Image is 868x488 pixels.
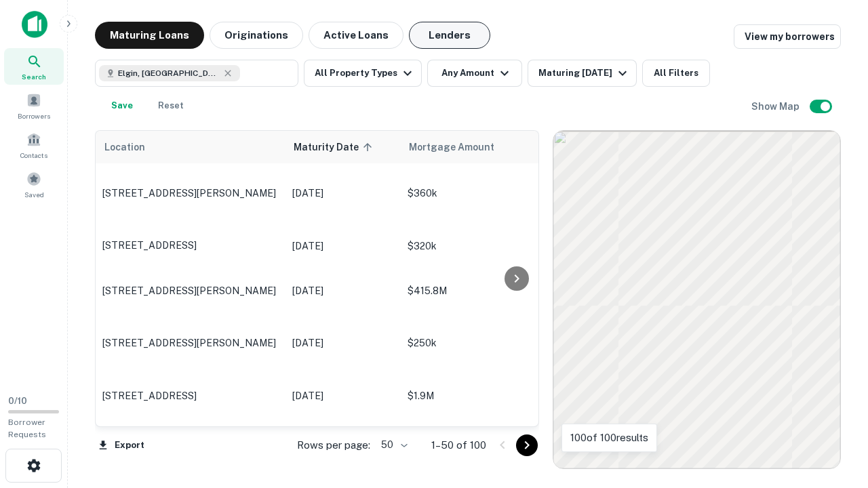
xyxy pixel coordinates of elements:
[102,239,279,251] p: [STREET_ADDRESS]
[800,380,868,445] iframe: Chat Widget
[408,388,543,403] p: $1.9M
[427,60,522,87] button: Any Amount
[95,435,148,455] button: Export
[538,65,631,81] div: Maturing [DATE]
[4,48,64,85] a: Search
[292,335,394,350] p: [DATE]
[149,92,193,119] button: Reset
[408,239,543,253] p: $320k
[285,131,401,163] th: Maturity Date
[376,435,410,455] div: 50
[553,131,840,468] div: 0 0
[751,99,802,114] h6: Show Map
[210,22,303,49] button: Originations
[294,139,376,155] span: Maturity Date
[570,430,648,446] p: 100 of 100 results
[24,189,44,200] span: Saved
[408,335,543,350] p: $250k
[409,139,512,155] span: Mortgage Amount
[102,337,279,349] p: [STREET_ADDRESS][PERSON_NAME]
[309,22,403,49] button: Active Loans
[642,60,710,87] button: All Filters
[4,87,64,124] a: Borrowers
[304,60,422,87] button: All Property Types
[292,283,394,298] p: [DATE]
[4,166,64,203] a: Saved
[100,92,144,119] button: Save your search to get updates of matches that match your search criteria.
[102,390,279,402] p: [STREET_ADDRESS]
[528,60,637,87] button: Maturing [DATE]
[409,22,490,49] button: Lenders
[292,239,394,253] p: [DATE]
[4,127,64,163] a: Contacts
[408,186,543,201] p: $360k
[18,110,50,121] span: Borrowers
[431,437,486,453] p: 1–50 of 100
[102,187,279,199] p: [STREET_ADDRESS][PERSON_NAME]
[292,186,394,201] p: [DATE]
[96,131,285,163] th: Location
[8,396,27,406] span: 0 / 10
[516,434,538,456] button: Go to next page
[292,388,394,403] p: [DATE]
[297,437,370,453] p: Rows per page:
[401,131,550,163] th: Mortgage Amount
[8,418,46,439] span: Borrower Requests
[104,139,145,155] span: Location
[22,71,46,82] span: Search
[22,11,47,38] img: capitalize-icon.png
[118,67,220,79] span: Elgin, [GEOGRAPHIC_DATA], [GEOGRAPHIC_DATA]
[102,285,279,297] p: [STREET_ADDRESS][PERSON_NAME]
[734,24,841,49] a: View my borrowers
[20,150,47,161] span: Contacts
[95,22,204,49] button: Maturing Loans
[408,283,543,298] p: $415.8M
